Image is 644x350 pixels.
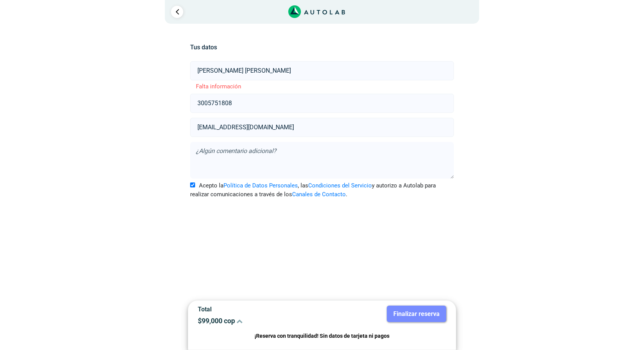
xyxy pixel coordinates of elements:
input: Celular [190,94,453,113]
p: Total [198,306,316,313]
a: Ir al paso anterior [171,6,183,18]
p: ¡Reserva con tranquilidad! Sin datos de tarjeta ni pagos [198,332,446,340]
p: $ 99,000 cop [198,317,316,325]
a: Canales de Contacto [292,191,346,198]
p: Falta información [190,82,453,91]
a: Link al sitio de autolab [288,8,345,15]
a: Condiciones del Servicio [308,182,372,189]
h5: Tus datos [190,44,453,51]
a: Política de Datos Personales [223,182,298,189]
input: Nombre y apellido [190,61,453,80]
button: Finalizar reserva [387,306,446,322]
input: Correo electrónico [190,118,453,137]
label: Acepto la , las y autorizo a Autolab para realizar comunicaciones a través de los . [190,181,453,199]
input: Acepto laPolítica de Datos Personales, lasCondiciones del Servicioy autorizo a Autolab para reali... [190,182,195,187]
